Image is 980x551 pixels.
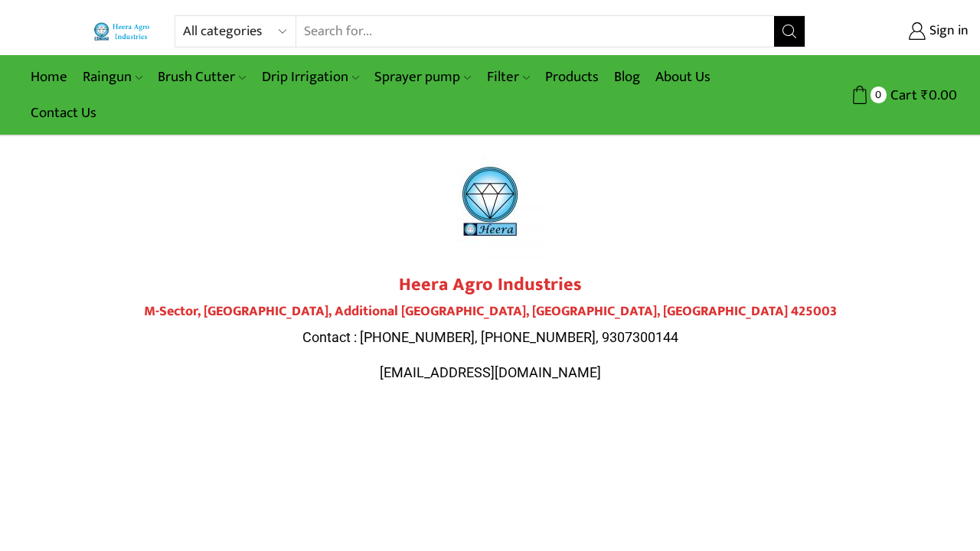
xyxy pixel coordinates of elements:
[150,59,253,95] a: Brush Cutter
[921,83,957,107] bdi: 0.00
[367,59,479,95] a: Sprayer pump
[828,18,969,45] a: Sign in
[926,21,969,41] span: Sign in
[75,59,150,95] a: Raingun
[887,85,917,106] span: Cart
[399,269,582,300] strong: Heera Agro Industries
[23,59,75,95] a: Home
[606,59,648,95] a: Blog
[380,364,601,380] span: [EMAIL_ADDRESS][DOMAIN_NAME]
[479,59,537,95] a: Filter
[23,95,104,131] a: Contact Us
[921,83,929,107] span: ₹
[774,16,805,47] button: Search button
[433,144,547,259] img: heera-logo-1000
[61,304,919,321] h4: M-Sector, [GEOGRAPHIC_DATA], Additional [GEOGRAPHIC_DATA], [GEOGRAPHIC_DATA], [GEOGRAPHIC_DATA] 4...
[537,59,606,95] a: Products
[648,59,718,95] a: About Us
[871,86,887,103] span: 0
[296,16,774,47] input: Search for...
[302,329,678,345] span: Contact : [PHONE_NUMBER], [PHONE_NUMBER], 9307300144
[821,81,957,109] a: 0 Cart ₹0.00
[254,59,367,95] a: Drip Irrigation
